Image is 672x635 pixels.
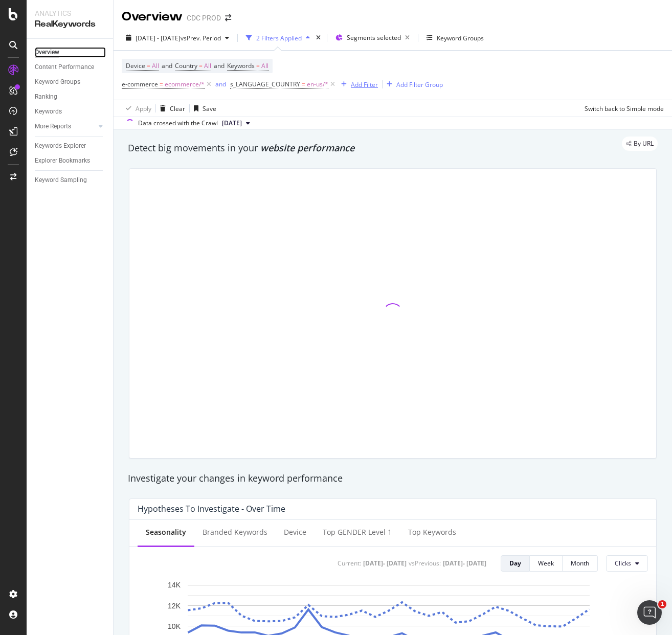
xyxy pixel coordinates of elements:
[35,121,71,132] div: More Reports
[284,527,306,537] div: Device
[35,155,90,166] div: Explorer Bookmarks
[122,8,183,26] div: Overview
[35,47,106,58] a: Overview
[363,559,407,568] div: [DATE] - [DATE]
[509,559,521,568] div: Day
[261,59,268,73] span: All
[622,137,658,151] div: legacy label
[168,581,181,589] text: 14K
[347,33,401,42] span: Segments selected
[501,555,530,572] button: Day
[530,555,563,572] button: Week
[203,527,267,537] div: Branded Keywords
[215,80,226,88] div: and
[138,119,218,128] div: Data crossed with the Crawl
[331,30,414,46] button: Segments selected
[323,527,392,537] div: Top GENDER Level 1
[225,14,231,21] div: arrow-right-arrow-left
[162,61,172,70] span: and
[122,80,158,88] span: e-commerce
[35,106,106,117] a: Keywords
[408,527,456,537] div: Top Keywords
[585,104,664,113] div: Switch back to Simple mode
[396,80,443,89] div: Add Filter Group
[35,141,106,151] a: Keywords Explorer
[383,78,443,90] button: Add Filter Group
[136,34,181,42] span: [DATE] - [DATE]
[256,34,302,42] div: 2 Filters Applied
[218,117,254,129] button: [DATE]
[168,601,181,609] text: 12K
[128,472,658,485] div: Investigate your changes in keyword performance
[122,100,151,117] button: Apply
[35,62,94,73] div: Content Performance
[314,33,323,43] div: times
[187,13,221,23] div: CDC PROD
[165,77,205,92] span: ecommerce/*
[637,600,662,625] iframe: Intercom live chat
[126,61,145,70] span: Device
[615,559,631,568] span: Clicks
[204,59,211,73] span: All
[35,47,59,58] div: Overview
[606,555,648,572] button: Clicks
[35,121,96,132] a: More Reports
[338,559,361,568] div: Current:
[122,30,233,46] button: [DATE] - [DATE]vsPrev. Period
[571,559,589,568] div: Month
[35,175,106,186] a: Keyword Sampling
[35,8,105,18] div: Analytics
[634,141,654,147] span: By URL
[35,92,106,102] a: Ranking
[337,78,378,90] button: Add Filter
[146,527,186,537] div: Seasonality
[443,559,486,568] div: [DATE] - [DATE]
[35,106,62,117] div: Keywords
[35,62,106,73] a: Content Performance
[256,61,260,70] span: =
[658,600,666,608] span: 1
[35,92,57,102] div: Ranking
[199,61,203,70] span: =
[160,80,163,88] span: =
[580,100,664,117] button: Switch back to Simple mode
[136,104,151,113] div: Apply
[302,80,305,88] span: =
[242,30,314,46] button: 2 Filters Applied
[563,555,598,572] button: Month
[214,61,225,70] span: and
[227,61,255,70] span: Keywords
[190,100,216,117] button: Save
[422,30,488,46] button: Keyword Groups
[170,104,185,113] div: Clear
[307,77,328,92] span: en-us/*
[35,175,87,186] div: Keyword Sampling
[168,622,181,630] text: 10K
[147,61,150,70] span: =
[181,34,221,42] span: vs Prev. Period
[175,61,197,70] span: Country
[156,100,185,117] button: Clear
[35,141,86,151] div: Keywords Explorer
[35,155,106,166] a: Explorer Bookmarks
[35,77,106,87] a: Keyword Groups
[35,18,105,30] div: RealKeywords
[409,559,441,568] div: vs Previous :
[538,559,554,568] div: Week
[351,80,378,89] div: Add Filter
[152,59,159,73] span: All
[230,80,300,88] span: s_LANGUAGE_COUNTRY
[35,77,80,87] div: Keyword Groups
[203,104,216,113] div: Save
[222,119,242,128] span: 2025 Aug. 29th
[215,79,226,89] button: and
[138,504,285,514] div: Hypotheses to Investigate - Over Time
[437,34,484,42] div: Keyword Groups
